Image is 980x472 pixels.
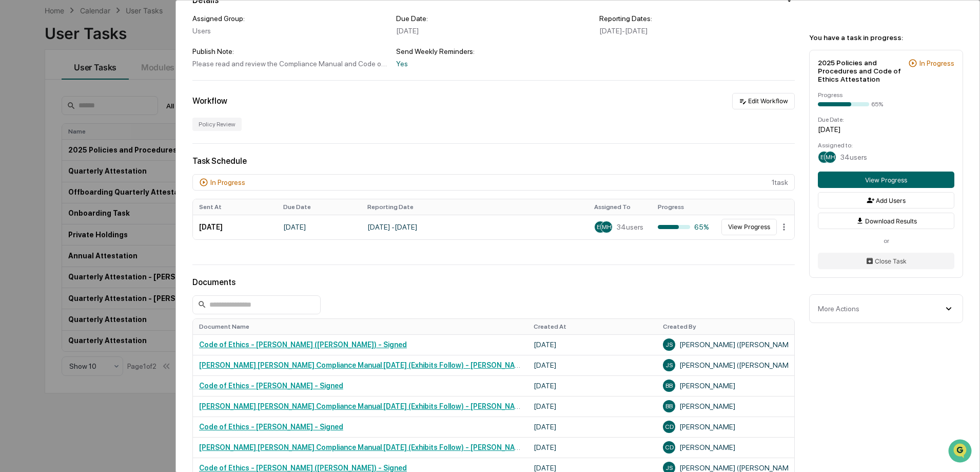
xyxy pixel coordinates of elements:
div: or [818,237,954,244]
button: View Progress [818,172,954,188]
button: Edit Workflow [732,93,795,109]
a: Code of Ethics - [PERSON_NAME] ([PERSON_NAME]) - Signed [199,341,407,349]
iframe: Open customer support [947,438,975,466]
td: [DATE] - [DATE] [361,215,588,239]
span: [DATE] [91,140,112,148]
span: MH [826,154,835,161]
div: 1 task [192,174,795,191]
div: Due Date: [818,116,954,123]
div: Publish Note: [192,47,388,55]
a: 🖐️Preclearance [6,206,70,224]
div: Task Schedule [192,156,795,166]
div: 🔎 [10,231,18,239]
div: Progress [818,91,954,99]
span: Data Lookup [21,230,65,240]
div: Send Weekly Reminders: [396,47,592,55]
span: BB [665,382,673,389]
span: JS [665,464,673,471]
button: See all [159,112,187,124]
span: BB [665,403,673,410]
span: [DATE] [91,167,112,176]
a: 🗄️Attestations [70,206,131,224]
div: We're available if you need us! [46,89,141,97]
div: Yes [396,60,592,68]
div: 65% [658,223,709,231]
span: 34 users [617,223,643,231]
button: View Progress [721,219,777,235]
span: MH [602,223,612,231]
span: Attestations [85,210,127,220]
th: Assigned To [588,199,652,215]
p: How can we help? [10,22,187,38]
input: Clear [27,47,169,58]
span: EP [820,154,828,161]
span: Preclearance [21,210,66,220]
img: 6558925923028_b42adfe598fdc8269267_72.jpg [22,79,40,97]
img: Jessica Sacks [10,130,27,146]
div: [PERSON_NAME] ([PERSON_NAME]) [663,359,788,371]
span: Pylon [102,255,124,262]
span: CD [665,444,674,451]
button: Start new chat [174,82,187,94]
div: [PERSON_NAME] [663,441,788,454]
div: [PERSON_NAME] [663,400,788,412]
span: 34 users [840,153,867,161]
div: In Progress [919,59,954,67]
span: [PERSON_NAME] [32,167,83,176]
div: More Actions [818,305,859,313]
th: Created At [527,319,657,334]
img: 1746055101610-c473b297-6a78-478c-a979-82029cc54cd1 [10,79,29,97]
td: [DATE] [277,215,361,239]
span: [PERSON_NAME] [32,140,83,148]
td: [DATE] [193,215,277,239]
th: Due Date [277,199,361,215]
div: Documents [192,277,795,287]
span: • [85,167,89,176]
td: [DATE] [527,437,657,458]
span: JS [665,341,673,348]
span: JS [665,362,673,369]
div: Start new chat [46,79,168,89]
span: EP [597,223,604,231]
div: 2025 Policies and Procedures and Code of Ethics Attestation [818,59,904,83]
th: Reporting Date [361,199,588,215]
td: [DATE] [527,396,657,417]
a: Code of Ethics - [PERSON_NAME] - Signed [199,423,343,431]
span: • [85,140,89,148]
a: 🔎Data Lookup [6,225,69,244]
a: Code of Ethics - [PERSON_NAME] - Signed [199,382,343,390]
th: Document Name [193,319,527,334]
div: Due Date: [396,14,592,23]
button: Download Results [818,213,954,229]
span: CD [665,423,674,430]
div: Assigned to: [818,142,954,149]
div: 🗄️ [74,211,83,219]
div: Past conversations [10,114,69,122]
td: [DATE] [527,355,657,375]
button: Close Task [818,253,954,269]
div: [PERSON_NAME] [663,421,788,433]
img: Ed Schembor [10,158,27,174]
div: [DATE] [818,125,954,134]
a: Powered byPylon [72,254,124,262]
div: [PERSON_NAME] ([PERSON_NAME]) [663,338,788,351]
div: Workflow [192,96,227,106]
span: [DATE] - [DATE] [599,27,648,35]
div: Please read and review the Compliance Manual and Code of Ethics and sign the attestation. Let the... [192,60,388,68]
a: [PERSON_NAME] [PERSON_NAME] Compliance Manual [DATE] (Exhibits Follow) - [PERSON_NAME] - Signed [199,443,558,451]
a: [PERSON_NAME] [PERSON_NAME] Compliance Manual [DATE] (Exhibits Follow) - [PERSON_NAME] - Signed [199,402,558,410]
div: You have a task in progress: [809,33,963,42]
td: [DATE] [527,334,657,355]
th: Sent At [193,199,277,215]
div: [DATE] [396,27,592,35]
td: [DATE] [527,375,657,396]
th: Created By [657,319,794,334]
div: Policy Review [192,118,242,131]
div: 65% [871,101,883,108]
div: [PERSON_NAME] [663,380,788,392]
a: Code of Ethics - [PERSON_NAME] ([PERSON_NAME]) - Signed [199,464,407,472]
th: Progress [652,199,715,215]
div: Users [192,27,388,35]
